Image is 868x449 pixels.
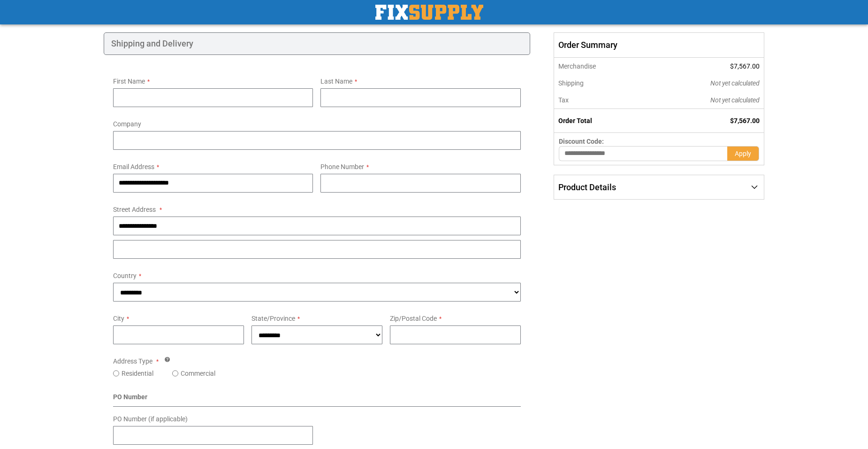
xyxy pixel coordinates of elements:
button: Apply [727,146,759,161]
span: Order Summary [554,32,764,58]
span: State/Province [251,315,295,322]
span: Phone Number [320,163,364,170]
span: Zip/Postal Code [390,315,437,322]
th: Tax [554,92,647,109]
span: Product Details [558,182,616,192]
label: Commercial [181,369,215,378]
span: Apply [735,150,751,157]
span: Shipping [558,79,584,87]
span: Discount Code: [559,138,604,145]
span: $7,567.00 [730,62,760,70]
img: Fix Industrial Supply [375,5,483,20]
span: Company [113,120,141,128]
a: store logo [375,5,483,20]
span: City [113,315,124,322]
span: Last Name [320,77,352,85]
span: Email Address [113,163,154,170]
strong: Order Total [558,117,592,124]
th: Merchandise [554,58,647,75]
span: Street Address [113,206,156,213]
span: First Name [113,77,145,85]
div: Shipping and Delivery [104,32,530,55]
span: Address Type [113,357,152,365]
div: PO Number [113,392,521,407]
span: PO Number (if applicable) [113,415,188,423]
span: Not yet calculated [710,79,760,87]
span: $7,567.00 [730,117,760,124]
span: Not yet calculated [710,96,760,104]
span: Country [113,272,137,279]
label: Residential [122,369,153,378]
